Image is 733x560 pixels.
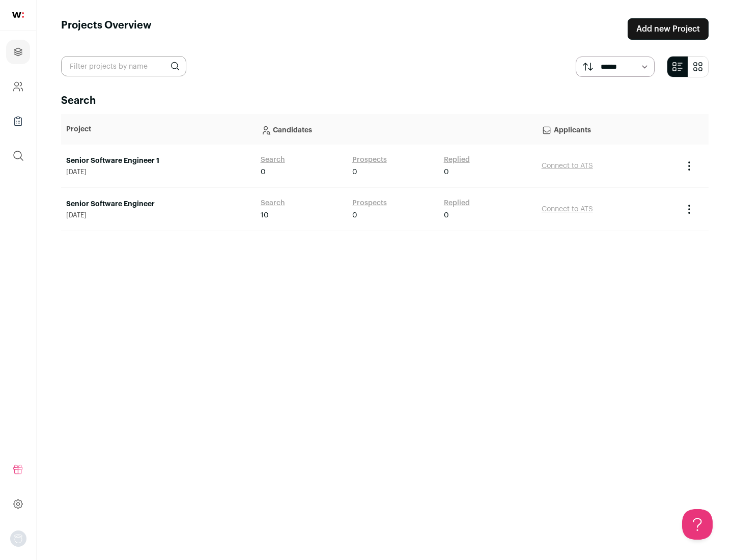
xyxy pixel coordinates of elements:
a: Add new Project [628,18,709,40]
span: 0 [444,210,449,220]
span: 10 [261,210,269,220]
h2: Search [61,94,709,108]
p: Candidates [261,119,531,139]
a: Company Lists [6,109,30,133]
span: [DATE] [66,211,250,219]
a: Search [261,198,285,208]
span: 0 [352,167,357,177]
a: Connect to ATS [542,162,593,170]
p: Project [66,124,250,134]
input: Filter projects by name [61,56,186,76]
span: 0 [261,167,266,177]
a: Senior Software Engineer 1 [66,156,250,166]
img: nopic.png [10,530,26,547]
a: Senior Software Engineer [66,199,250,209]
p: Applicants [542,119,673,139]
a: Prospects [352,198,387,208]
a: Company and ATS Settings [6,74,30,99]
a: Projects [6,40,30,64]
button: Open dropdown [10,530,26,547]
a: Prospects [352,155,387,165]
img: wellfound-shorthand-0d5821cbd27db2630d0214b213865d53afaa358527fdda9d0ea32b1df1b89c2c.svg [12,12,24,18]
a: Search [261,155,285,165]
h1: Projects Overview [61,18,152,40]
a: Connect to ATS [542,206,593,213]
button: Project Actions [683,160,695,172]
span: [DATE] [66,168,250,176]
span: 0 [352,210,357,220]
a: Replied [444,155,470,165]
span: 0 [444,167,449,177]
a: Replied [444,198,470,208]
iframe: Toggle Customer Support [682,509,713,540]
button: Project Actions [683,203,695,215]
